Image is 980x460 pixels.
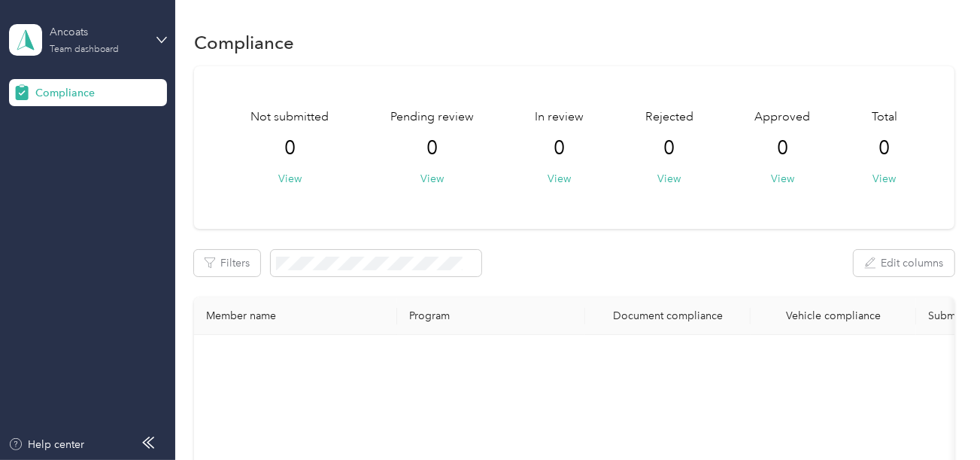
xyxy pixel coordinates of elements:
button: View [872,171,896,187]
button: Help center [8,437,85,452]
span: 0 [554,136,565,160]
iframe: Everlance-gr Chat Button Frame [896,376,980,460]
span: Rejected [645,108,693,126]
span: Total [872,108,897,126]
button: Filters [194,250,260,276]
span: 0 [878,136,890,160]
h1: Compliance [194,35,294,50]
div: Document compliance [597,309,739,322]
span: 0 [284,136,296,160]
button: View [657,171,681,187]
span: Approved [754,108,810,126]
button: View [548,171,571,187]
div: Vehicle compliance [763,309,904,322]
div: Ancoats [50,24,144,40]
button: Edit columns [854,250,954,276]
span: Pending review [390,108,474,126]
span: Not submitted [250,108,329,126]
span: 0 [777,136,788,160]
span: In review [535,108,584,126]
span: 0 [426,136,438,160]
button: View [771,171,794,187]
span: 0 [663,136,675,160]
div: Team dashboard [50,45,119,54]
th: Member name [194,297,397,335]
th: Program [397,297,585,335]
button: View [420,171,444,187]
button: View [278,171,302,187]
span: Compliance [35,85,95,101]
